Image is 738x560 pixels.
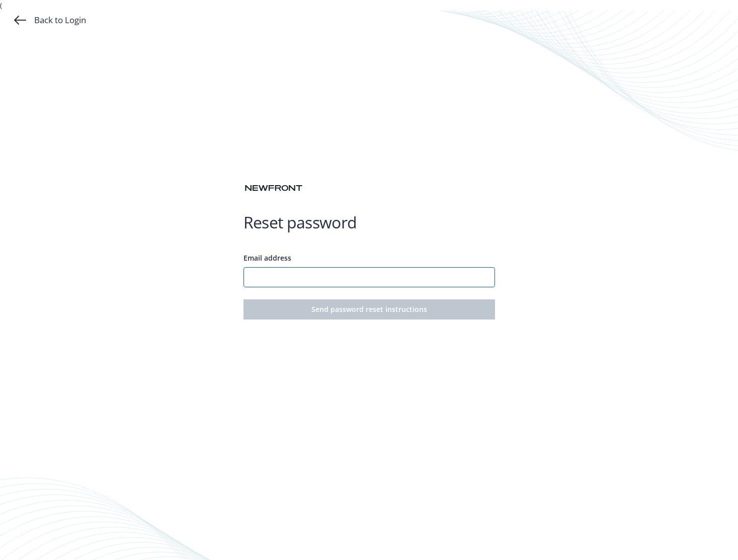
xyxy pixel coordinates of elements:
[243,299,495,319] button: Send password reset instructions
[311,304,427,314] span: Send password reset instructions
[243,212,495,232] h1: Reset password
[243,253,291,263] span: Email address
[243,183,304,194] img: Newfront logo
[14,14,86,26] a: Back to Login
